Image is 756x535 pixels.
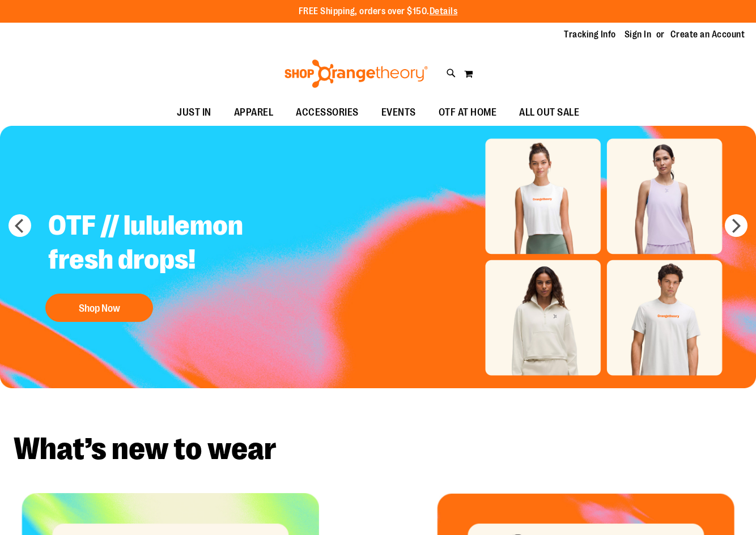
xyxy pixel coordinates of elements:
[234,100,274,125] span: APPAREL
[564,28,616,41] a: Tracking Info
[177,100,211,125] span: JUST IN
[725,214,747,237] button: next
[14,434,742,465] h2: What’s new to wear
[45,294,153,322] button: Shop Now
[670,28,745,41] a: Create an Account
[625,28,652,41] a: Sign In
[9,214,31,237] button: prev
[299,5,458,18] p: FREE Shipping, orders over $150.
[40,200,321,288] h2: OTF // lululemon fresh drops!
[283,60,430,88] img: Shop Orangetheory
[40,200,321,328] a: OTF // lululemon fresh drops! Shop Now
[519,100,579,125] span: ALL OUT SALE
[439,100,497,125] span: OTF AT HOME
[296,100,359,125] span: ACCESSORIES
[430,6,458,16] a: Details
[381,100,416,125] span: EVENTS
